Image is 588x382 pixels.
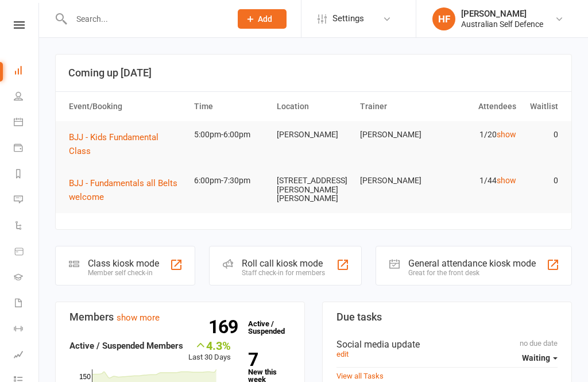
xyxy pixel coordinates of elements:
button: BJJ - Kids Fundamental Class [69,130,184,158]
a: show [497,130,516,139]
td: 0 [521,121,563,148]
div: Member self check-in [88,269,159,277]
button: Waiting [522,348,558,368]
a: Dashboard [14,59,40,84]
a: View all Tasks [336,372,384,380]
div: HF [432,7,455,30]
div: 4.3% [188,339,231,352]
td: 1/20 [438,121,521,148]
span: Waiting [522,353,550,362]
strong: 169 [208,318,242,335]
div: Australian Self Defence [461,19,543,29]
th: Trainer [355,92,438,121]
div: [PERSON_NAME] [461,9,543,19]
strong: Active / Suspended Members [69,341,183,351]
a: Payments [14,136,40,162]
span: Settings [332,6,364,32]
th: Attendees [438,92,521,121]
td: [PERSON_NAME] [355,121,438,148]
input: Search... [68,11,223,27]
a: show more [117,312,160,323]
td: [STREET_ADDRESS][PERSON_NAME][PERSON_NAME] [272,167,355,212]
span: BJJ - Kids Fundamental Class [69,132,158,156]
span: Add [258,14,272,24]
a: Assessments [14,343,40,369]
div: Social media update [336,339,558,350]
strong: 7 [248,351,286,368]
a: Calendar [14,110,40,136]
td: 6:00pm-7:30pm [189,167,272,194]
td: [PERSON_NAME] [355,167,438,194]
div: Staff check-in for members [242,269,325,277]
a: Reports [14,162,40,188]
th: Time [189,92,272,121]
a: Product Sales [14,240,40,265]
div: Great for the front desk [408,269,536,277]
td: 0 [521,167,563,194]
h3: Due tasks [336,311,558,323]
td: 1/44 [438,167,521,194]
button: BJJ - Fundamentals all Belts welcome [69,176,184,204]
th: Waitlist [521,92,563,121]
h3: Members [69,311,291,323]
div: Last 30 Days [188,339,231,364]
span: BJJ - Fundamentals all Belts welcome [69,178,177,202]
h3: Coming up [DATE] [68,67,559,79]
th: Event/Booking [64,92,189,121]
td: 5:00pm-6:00pm [189,121,272,148]
td: [PERSON_NAME] [272,121,355,148]
button: Add [238,9,287,29]
a: edit [336,350,349,358]
a: People [14,84,40,110]
div: General attendance kiosk mode [408,258,536,269]
a: 169Active / Suspended [242,311,293,344]
th: Location [272,92,355,121]
div: Class kiosk mode [88,258,159,269]
a: show [497,176,516,185]
div: Roll call kiosk mode [242,258,325,269]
